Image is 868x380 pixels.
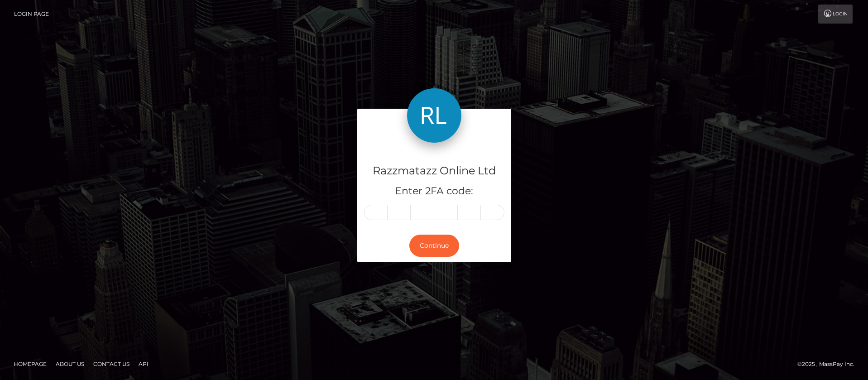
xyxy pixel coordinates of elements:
div: © 2025 , MassPay Inc. [797,359,861,369]
h5: Enter 2FA code: [364,184,504,198]
a: About Us [52,357,88,371]
a: Homepage [10,357,50,371]
a: Login Page [14,5,49,24]
a: API [135,357,152,371]
button: Continue [409,235,459,257]
img: Razzmatazz Online Ltd [407,88,461,143]
a: Contact Us [90,357,133,371]
h4: Razzmatazz Online Ltd [364,163,504,179]
a: Login [818,5,853,24]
